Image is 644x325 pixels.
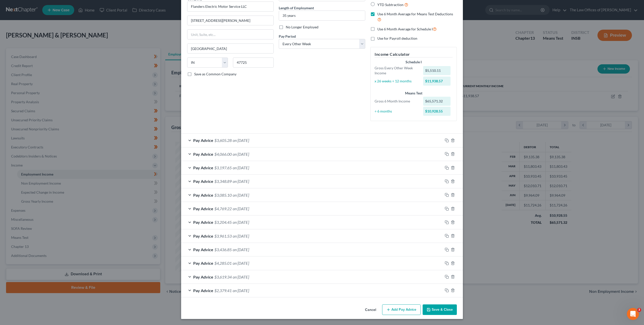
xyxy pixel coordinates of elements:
span: $3,619.34 [214,275,232,279]
span: on [DATE] [233,234,249,238]
span: $3,961.53 [214,234,232,238]
div: ÷ 6 months [372,109,421,114]
span: YTD Subtraction [377,3,404,7]
span: Pay Advice [193,165,213,170]
span: Use 6 Month Average for Means Test Deductions [377,12,453,16]
span: $2,379.41 [214,288,232,293]
span: $4,769.22 [214,206,232,211]
input: ex: 2 years [279,11,365,20]
span: on [DATE] [233,247,249,252]
span: Use for Payroll deduction [377,36,417,40]
span: on [DATE] [233,165,249,170]
div: $11,938.57 [423,77,451,86]
iframe: Intercom live chat [627,308,639,320]
span: Pay Advice [193,220,213,225]
span: on [DATE] [233,288,249,293]
span: $4,066.00 [214,152,232,156]
span: on [DATE] [233,275,249,279]
span: Use 6 Month Average for Schedule I [377,27,433,31]
span: on [DATE] [233,179,249,184]
input: Enter city... [187,44,273,53]
span: Pay Advice [193,138,213,143]
span: on [DATE] [233,206,249,211]
span: Pay Advice [193,179,213,184]
div: $65,571.32 [423,97,451,106]
div: $10,928.55 [423,107,451,116]
div: $5,510.11 [423,66,451,75]
button: Add Pay Advice [382,304,421,315]
button: Save & Close [423,304,457,315]
input: Search company by name... [187,2,274,12]
input: Enter zip... [233,58,274,68]
span: $4,285.01 [214,261,232,265]
h5: Income Calculator [375,51,453,58]
input: Enter address... [187,16,273,25]
span: 3 [637,308,641,312]
span: Save as Common Company [194,72,236,76]
span: $3,605.28 [214,138,232,143]
label: Length of Employment [279,5,314,11]
span: Pay Advice [193,234,213,238]
span: on [DATE] [233,220,249,225]
span: $3,348.89 [214,179,232,184]
span: Pay Advice [193,152,213,156]
span: Pay Advice [193,261,213,265]
span: $3,197.65 [214,165,232,170]
div: Gross 6 Month Income [372,99,421,104]
span: Pay Advice [193,206,213,211]
button: Cancel [361,305,380,315]
span: Pay Advice [193,288,213,293]
span: Pay Period [279,34,296,38]
span: $3,204.45 [214,220,232,225]
div: Gross Every Other Week Income [372,66,421,76]
span: Pay Advice [193,275,213,279]
span: No Longer Employed [286,25,318,29]
div: x 26 weeks ÷ 12 months [372,79,421,84]
span: on [DATE] [233,193,249,197]
span: on [DATE] [233,261,249,265]
input: Unit, Suite, etc... [187,30,273,39]
div: Means Test [375,91,453,96]
span: $3,436.85 [214,247,232,252]
span: Pay Advice [193,193,213,197]
span: $3,085.10 [214,193,232,197]
span: on [DATE] [233,138,249,143]
span: on [DATE] [233,152,249,156]
span: Pay Advice [193,247,213,252]
div: Schedule I [375,60,453,65]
